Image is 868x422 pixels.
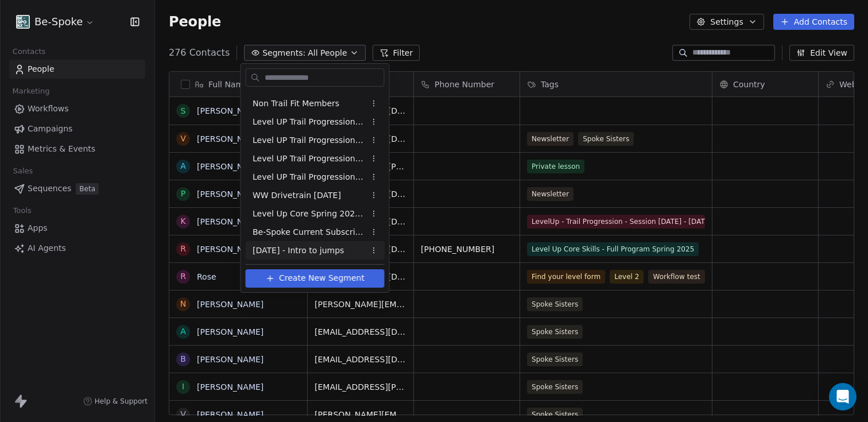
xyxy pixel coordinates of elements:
[253,208,365,220] span: Level Up Core Spring 2025 - Session 1
[253,116,365,128] span: Level UP Trail Progression - Session [DATE] - [DATE]
[253,98,339,110] span: Non Trail Fit Members
[253,189,341,202] span: WW Drivetrain [DATE]
[253,134,365,146] span: Level UP Trail Progression - Session [DATE] - [DATE]
[253,245,344,257] span: [DATE] - Intro to jumps
[253,153,365,165] span: Level UP Trail Progression - Session [DATE] - [DATE]
[253,171,365,183] span: Level UP Trail Progression - Session [DATE] - [DATE]
[246,269,385,288] button: Create New Segment
[279,272,365,284] span: Create New Segment
[253,226,365,238] span: Be-Spoke Current Subscribers List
